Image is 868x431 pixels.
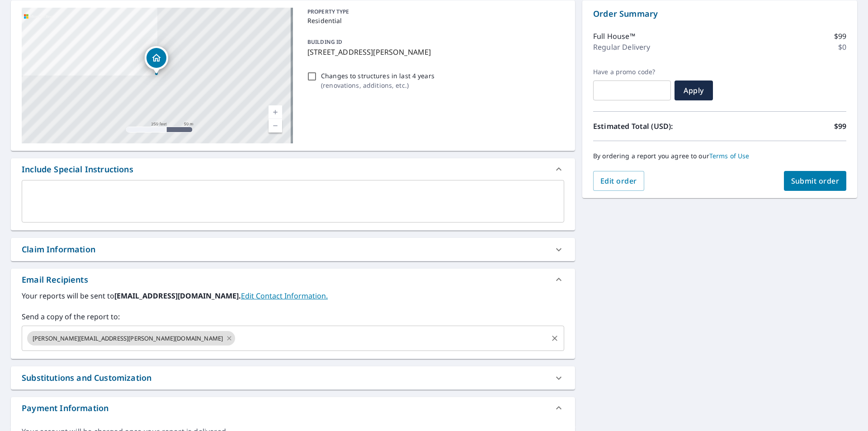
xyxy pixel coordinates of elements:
a: Current Level 17, Zoom Out [269,119,282,133]
div: Substitutions and Customization [22,372,151,384]
p: Regular Delivery [593,42,650,52]
button: Edit order [593,171,644,191]
div: Payment Information [11,397,575,419]
div: Claim Information [22,243,95,256]
label: Have a promo code? [593,68,671,76]
p: BUILDING ID [307,38,342,46]
div: Substitutions and Customization [11,366,575,389]
p: $0 [838,42,846,52]
div: [PERSON_NAME][EMAIL_ADDRESS][PERSON_NAME][DOMAIN_NAME] [27,331,235,346]
p: Full House™ [593,31,635,42]
button: Clear [548,332,561,345]
a: Current Level 17, Zoom In [269,105,282,119]
div: Email Recipients [11,269,575,290]
p: ( renovations, additions, etc. ) [321,81,434,90]
label: Your reports will be sent to [22,290,564,301]
p: Changes to structures in last 4 years [321,71,434,81]
div: Include Special Instructions [11,158,575,180]
p: $99 [834,121,846,132]
div: Payment Information [22,402,108,414]
a: EditContactInfo [241,291,328,301]
p: $99 [834,31,846,42]
p: Residential [307,16,561,25]
button: Apply [675,81,713,100]
button: Submit order [784,171,847,191]
p: PROPERTY TYPE [307,8,561,16]
span: Apply [682,85,706,95]
span: Submit order [791,176,840,186]
a: Terms of Use [709,152,750,160]
b: [EMAIL_ADDRESS][DOMAIN_NAME]. [114,291,241,301]
div: Dropped pin, building 1, Residential property, 16 Mitchell Rd Pittsford, NY 14534 [145,46,168,74]
p: Estimated Total (USD): [593,121,720,132]
p: Order Summary [593,8,846,20]
span: [PERSON_NAME][EMAIL_ADDRESS][PERSON_NAME][DOMAIN_NAME] [27,334,228,343]
label: Send a copy of the report to: [22,311,564,322]
p: [STREET_ADDRESS][PERSON_NAME] [307,47,561,57]
div: Email Recipients [22,274,88,286]
span: Edit order [600,176,637,186]
div: Claim Information [11,238,575,261]
div: Include Special Instructions [22,163,133,175]
p: By ordering a report you agree to our [593,152,846,160]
